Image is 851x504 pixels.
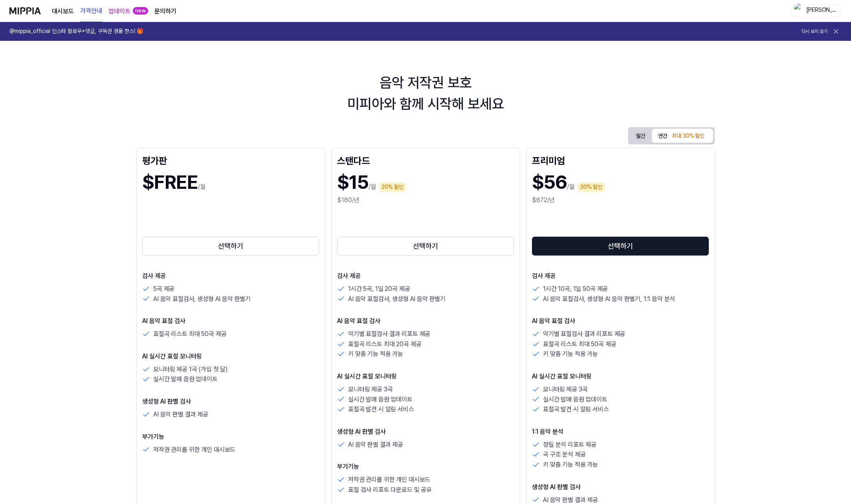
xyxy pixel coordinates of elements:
div: 30% 할인 [578,183,605,192]
p: 5곡 제공 [153,284,174,294]
p: 키 맞춤 기능 적용 가능 [543,349,598,359]
p: AI 음악 표절 검사 [142,316,319,326]
h1: $FREE [142,169,198,195]
p: 표절 검사 리포트 다운로드 및 공유 [348,485,432,495]
a: 문의하기 [154,7,176,16]
p: 검사 제공 [337,271,514,281]
p: 부가기능 [337,462,514,471]
a: 업데이트 [108,7,130,16]
p: 1:1 음악 분석 [532,427,709,436]
p: 저작권 관리를 위한 개인 대시보드 [153,445,235,455]
p: 1시간 10곡, 1일 50곡 제공 [543,284,608,294]
p: 생성형 AI 판별 검사 [532,482,709,492]
h1: $56 [532,169,567,195]
p: /월 [198,182,205,192]
p: /월 [369,182,376,192]
p: /월 [567,182,574,192]
p: 모니터링 제공 3곡 [348,384,392,394]
p: AI 실시간 표절 모니터링 [337,372,514,381]
a: 가격안내 [80,0,102,22]
p: AI 음악 표절검사, 생성형 AI 음악 판별기 [153,294,251,304]
div: 프리미엄 [532,153,709,166]
p: 모니터링 제공 1곡 (가입 첫 달) [153,364,228,374]
p: 악기별 표절검사 결과 리포트 제공 [348,329,430,339]
p: AI 음악 표절 검사 [337,316,514,326]
p: 1시간 5곡, 1일 20곡 제공 [348,284,410,294]
p: 곡 구조 분석 제공 [543,449,585,460]
button: 선택하기 [337,237,514,256]
p: 모니터링 제공 3곡 [543,384,587,394]
div: 스탠다드 [337,153,514,166]
p: 표절곡 리스트 최대 50곡 제공 [543,339,616,349]
p: 악기별 표절검사 결과 리포트 제공 [543,329,625,339]
p: AI 음악 판별 결과 제공 [153,409,208,420]
button: 월간 [630,130,652,142]
p: 키 맞춤 기능 적용 가능 [543,460,598,470]
p: 저작권 관리를 위한 개인 대시보드 [348,475,430,485]
p: 생성형 AI 판별 검사 [337,427,514,436]
a: 대시보드 [52,7,74,16]
div: 평가판 [142,153,319,166]
p: 검사 제공 [142,271,319,281]
button: 연간 [652,129,713,143]
h1: $15 [337,169,369,195]
p: 실시간 발매 음원 업데이트 [348,394,413,405]
p: AI 음악 표절검사, 생성형 AI 음악 판별기 [348,294,446,304]
p: 표절곡 발견 시 알림 서비스 [543,404,609,415]
p: AI 실시간 표절 모니터링 [532,372,709,381]
h1: @mippia_official 인스타 팔로우+댓글, 구독권 경품 찬스! 🎁 [9,27,143,35]
p: 표절곡 리스트 최대 20곡 제공 [348,339,421,349]
a: 선택하기 [532,235,709,257]
p: 검사 제공 [532,271,709,281]
p: 키 맞춤 기능 적용 가능 [348,349,403,359]
p: AI 음악 판별 결과 제공 [348,440,403,450]
p: AI 실시간 표절 모니터링 [142,352,319,361]
button: 선택하기 [532,237,709,256]
div: $672/년 [532,195,709,205]
p: 표절곡 리스트 최대 50곡 제공 [153,329,226,339]
div: 20% 할인 [379,183,406,192]
p: 생성형 AI 판별 검사 [142,397,319,406]
p: 실시간 발매 음원 업데이트 [543,394,607,405]
p: AI 음악 표절검사, 생성형 AI 음악 판별기, 1:1 음악 분석 [543,294,675,304]
a: 선택하기 [142,235,319,257]
img: profile [794,3,803,19]
p: 부가기능 [142,432,319,442]
a: 선택하기 [337,235,514,257]
div: [PERSON_NAME] [806,6,836,15]
div: new [133,7,148,15]
p: AI 음악 표절 검사 [532,316,709,326]
p: 정밀 분석 리포트 제공 [543,440,596,450]
div: 최대 30% 할인 [669,131,707,141]
p: 실시간 발매 음원 업데이트 [153,374,218,384]
button: 다시 보지 않기 [801,28,827,35]
p: 표절곡 발견 시 알림 서비스 [348,404,414,415]
button: profile[PERSON_NAME] [791,4,842,18]
button: 선택하기 [142,237,319,256]
div: $180/년 [337,195,514,205]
